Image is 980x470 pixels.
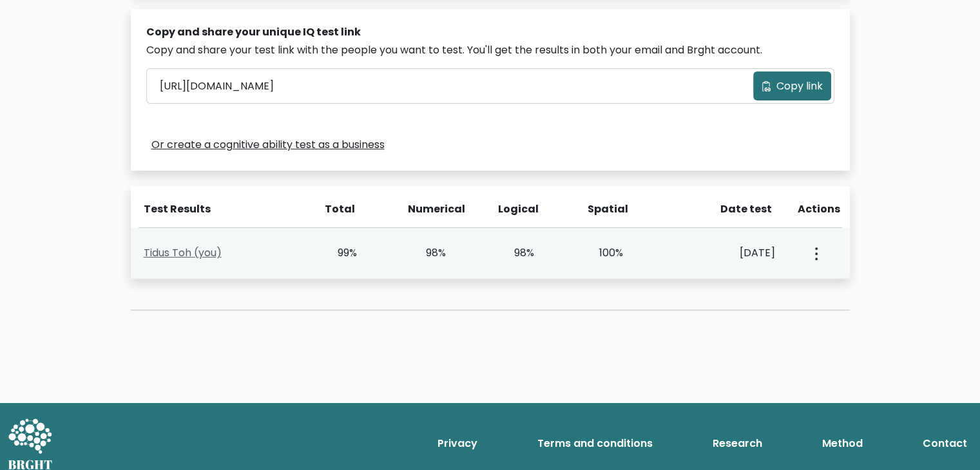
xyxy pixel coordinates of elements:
[409,245,446,261] div: 98%
[586,245,623,261] div: 100%
[321,245,358,261] div: 99%
[798,202,842,217] div: Actions
[707,431,767,456] a: Research
[918,431,972,456] a: Contact
[498,245,535,261] div: 98%
[144,245,222,260] a: Tidus Toh (you)
[432,431,483,456] a: Privacy
[678,202,782,217] div: Date test
[146,24,834,40] div: Copy and share your unique IQ test link
[408,202,445,217] div: Numerical
[776,79,823,94] span: Copy link
[144,202,303,217] div: Test Results
[532,431,658,456] a: Terms and conditions
[753,71,831,100] button: Copy link
[151,137,385,153] a: Or create a cognitive ability test as a business
[318,202,356,217] div: Total
[588,202,625,217] div: Spatial
[146,42,834,58] div: Copy and share your test link with the people you want to test. You'll get the results in both yo...
[498,202,535,217] div: Logical
[675,245,775,261] div: [DATE]
[817,431,868,456] a: Method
